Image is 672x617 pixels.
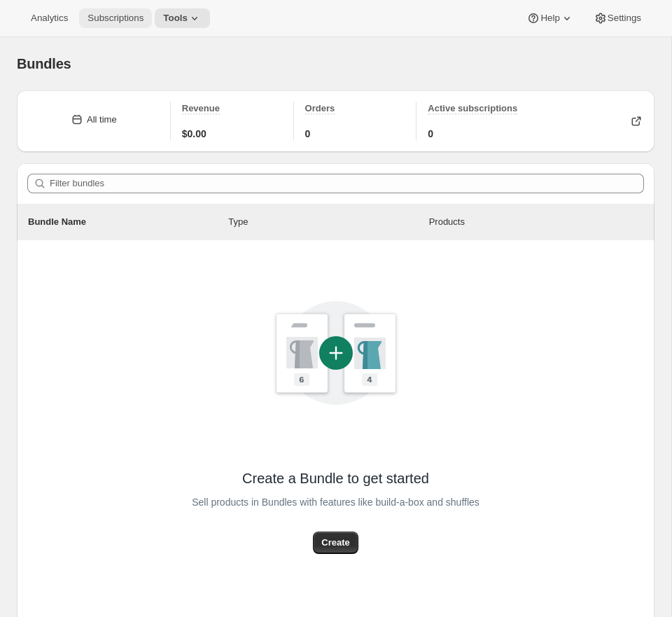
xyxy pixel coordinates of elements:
[87,13,143,24] span: Subscriptions
[429,215,629,229] div: Products
[305,127,311,141] span: 0
[540,13,559,24] span: Help
[155,8,210,28] button: Tools
[428,103,517,113] span: Active subscriptions
[585,8,650,28] button: Settings
[31,13,68,24] span: Analytics
[28,215,228,229] p: Bundle Name
[17,56,71,71] span: Bundles
[182,103,220,113] span: Revenue
[313,532,358,554] button: Create
[228,215,428,229] div: Type
[242,469,429,488] span: Create a Bundle to get started
[22,8,76,28] button: Analytics
[518,8,582,28] button: Help
[192,492,479,512] span: Sell products in Bundles with features like build-a-box and shuffles
[79,8,152,28] button: Subscriptions
[305,103,335,113] span: Orders
[321,536,349,550] span: Create
[87,113,117,127] div: All time
[182,127,206,141] span: $0.00
[50,174,644,193] input: Filter bundles
[428,127,433,141] span: 0
[163,13,188,24] span: Tools
[608,13,641,24] span: Settings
